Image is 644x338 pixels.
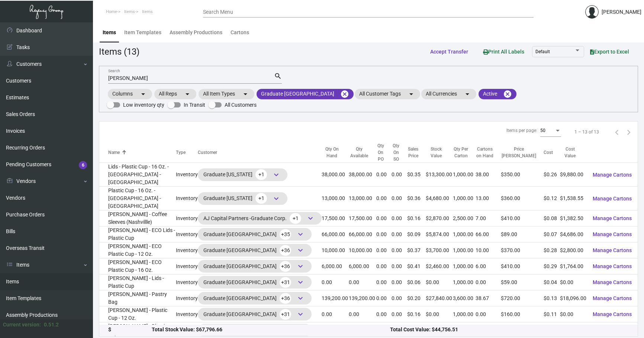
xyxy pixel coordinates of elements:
td: $0.07 [544,226,560,242]
div: Graduate [US_STATE] [203,169,282,180]
td: 13,000.00 [349,187,376,210]
td: $2,800.00 [560,242,587,258]
div: Total Stock Value: $67,796.66 [152,326,390,334]
td: $0.11 [544,306,560,322]
td: $4,686.00 [560,226,587,242]
div: Type [176,149,198,156]
div: Qty Per Carton [453,146,476,159]
div: Graduate [GEOGRAPHIC_DATA] [203,245,306,256]
td: Plastic Cup - 16 Oz. - [GEOGRAPHIC_DATA] - [GEOGRAPHIC_DATA] [99,187,176,210]
button: Manage Cartons [587,244,638,257]
td: $160.00 [501,306,544,322]
td: $1,382.50 [560,210,587,226]
td: 0.00 [392,187,407,210]
td: 0.00 [349,274,376,290]
div: Items (13) [99,45,139,58]
div: Assembly Productions [170,29,222,36]
div: Name [108,149,176,156]
td: 38,000.00 [349,163,376,187]
td: $0.04 [544,274,560,290]
td: 0.00 [392,290,407,306]
button: Manage Cartons [587,308,638,321]
div: $ [108,326,152,334]
td: 17,500.00 [322,210,349,226]
mat-chip: Graduate [GEOGRAPHIC_DATA] [257,89,354,99]
span: Manage Cartons [593,263,632,269]
td: Inventory [176,226,198,242]
span: Manage Cartons [593,231,632,237]
span: +1 [255,193,267,204]
mat-icon: arrow_drop_down [241,90,250,99]
div: Qty Per Carton [453,146,469,159]
td: $2,460.00 [426,258,453,274]
mat-chip: Columns [108,89,152,99]
td: 38.67 [476,290,500,306]
td: Inventory [176,290,198,306]
span: 50 [540,128,545,133]
div: Cost [544,149,553,156]
td: 1,000.00 [453,274,476,290]
td: 7.00 [476,210,500,226]
button: Manage Cartons [587,228,638,241]
div: Cost Value [560,146,587,159]
td: $1,764.00 [560,258,587,274]
td: $89.00 [501,226,544,242]
td: $59.00 [501,274,544,290]
td: $370.00 [501,242,544,258]
td: $0.09 [407,226,426,242]
span: Manage Cartons [593,172,632,178]
div: Graduate [GEOGRAPHIC_DATA] [203,261,306,272]
td: $0.12 [544,187,560,210]
td: 0.00 [392,163,407,187]
td: 66.00 [476,226,500,242]
button: Manage Cartons [587,323,638,337]
td: $720.00 [501,290,544,306]
div: Type [176,149,186,156]
td: [PERSON_NAME] - ECO Plastic Cup - 16 Oz. [99,258,176,274]
td: $0.35 [407,163,426,187]
div: 1 – 13 of 13 [574,129,599,135]
td: [PERSON_NAME] - ECO Lids - Plastic Cup [99,226,176,242]
div: Qty On SO [392,142,407,162]
td: 0.00 [392,306,407,322]
mat-icon: arrow_drop_down [407,90,416,99]
span: keyboard_arrow_down [296,294,305,303]
td: $1,538.55 [560,187,587,210]
td: $5,874.00 [426,226,453,242]
div: Graduate [US_STATE] [203,193,282,204]
span: Export to Excel [590,49,629,55]
td: 17,500.00 [349,210,376,226]
td: 0.00 [376,163,392,187]
td: 0.00 [322,274,349,290]
span: +1 [290,213,301,224]
span: keyboard_arrow_down [306,214,315,223]
span: +35 [280,229,291,240]
button: Print All Labels [477,45,530,58]
div: Price [PERSON_NAME] [501,146,537,159]
span: Manage Cartons [593,215,632,221]
mat-select: Items per page: [540,128,561,133]
img: admin@bootstrapmaster.com [585,5,599,19]
td: Inventory [176,274,198,290]
span: keyboard_arrow_down [296,278,305,287]
div: Cartons on Hand [476,146,500,159]
span: Home [106,9,117,14]
div: Stock Value [426,146,453,159]
span: Items [124,9,135,14]
div: Item Templates [124,29,161,36]
td: $13,300.00 [426,163,453,187]
button: Previous page [611,126,623,138]
span: keyboard_arrow_down [296,310,305,319]
td: 38.00 [476,163,500,187]
td: $0.06 [407,274,426,290]
mat-icon: arrow_drop_down [183,90,192,99]
div: Qty On SO [392,142,400,162]
div: Items [103,29,116,36]
td: 0.00 [376,306,392,322]
span: Default [535,49,550,54]
div: Graduate [GEOGRAPHIC_DATA] [203,229,306,240]
td: [PERSON_NAME] - Coffee Sleeves (Nashvillle) [99,210,176,226]
span: keyboard_arrow_down [296,230,305,239]
button: Accept Transfer [424,45,474,58]
div: Qty Available [349,146,369,159]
